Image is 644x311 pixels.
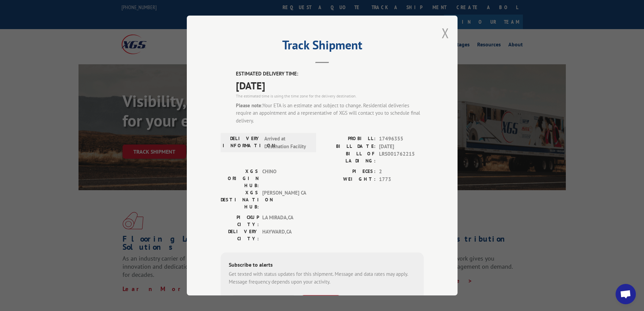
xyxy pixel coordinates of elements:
label: PICKUP CITY: [221,214,259,228]
span: [PERSON_NAME] CA [262,189,308,210]
span: [DATE] [236,78,424,93]
button: SUBSCRIBE [301,295,340,309]
label: BILL DATE: [322,143,376,151]
label: WEIGHT: [322,176,376,183]
span: HAYWARD , CA [262,228,308,242]
span: LA MIRADA , CA [262,214,308,228]
span: 2 [379,168,424,176]
div: Get texted with status updates for this shipment. Message and data rates may apply. Message frequ... [229,270,416,286]
label: PIECES: [322,168,376,176]
h2: Track Shipment [221,40,424,53]
div: Open chat [616,284,636,304]
div: Subscribe to alerts [229,261,416,270]
input: Phone Number [231,295,296,309]
div: Your ETA is an estimate and subject to change. Residential deliveries require an appointment and ... [236,102,424,125]
span: 1773 [379,176,424,183]
label: XGS DESTINATION HUB: [221,189,259,210]
label: XGS ORIGIN HUB: [221,168,259,189]
span: LRS001762215 [379,150,424,164]
label: BILL OF LADING: [322,150,376,164]
span: Arrived at Destination Facility [264,135,310,150]
span: 17496355 [379,135,424,143]
button: Close modal [442,24,449,42]
span: [DATE] [379,143,424,151]
label: ESTIMATED DELIVERY TIME: [236,70,424,78]
strong: Please note: [236,102,263,109]
label: PROBILL: [322,135,376,143]
label: DELIVERY INFORMATION: [223,135,261,150]
div: The estimated time is using the time zone for the delivery destination. [236,93,424,99]
span: CHINO [262,168,308,189]
label: DELIVERY CITY: [221,228,259,242]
